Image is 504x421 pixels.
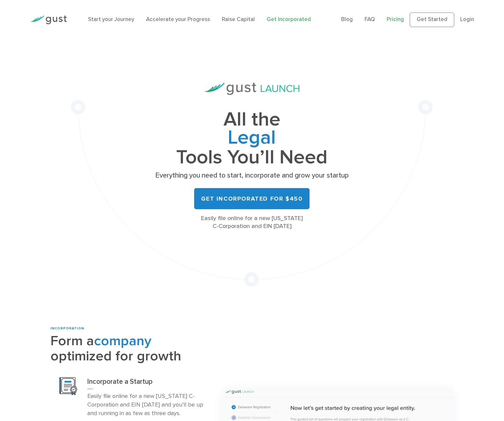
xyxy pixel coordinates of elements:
[341,16,353,23] a: Blog
[30,15,67,24] img: Gust Logo
[50,326,213,331] div: INCORPORATION
[387,16,404,23] a: Pricing
[146,16,210,23] a: Accelerate your Progress
[410,13,454,27] a: Get Started
[87,377,204,389] h3: Incorporate a Startup
[460,16,474,23] a: Login
[153,171,351,180] p: Everything you need to start, incorporate and grow your startup
[194,188,310,209] a: Get Incorporated for $450
[59,377,77,395] img: Incorporation Icon
[153,214,351,230] div: Easily file online for a new [US_STATE] C-Corporation and EIN [DATE]
[222,16,255,23] a: Raise Capital
[50,334,213,364] h2: Form a optimized for growth
[153,129,351,149] span: Legal
[88,16,134,23] a: Start your Journey
[153,111,351,166] h1: All the Tools You’ll Need
[87,392,204,418] p: Easily file online for a new [US_STATE] C-Corporation and EIN [DATE] and you’ll be up and running...
[94,333,151,349] span: company
[204,83,299,95] img: Gust Launch Logo
[267,16,311,23] a: Get Incorporated
[365,16,375,23] a: FAQ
